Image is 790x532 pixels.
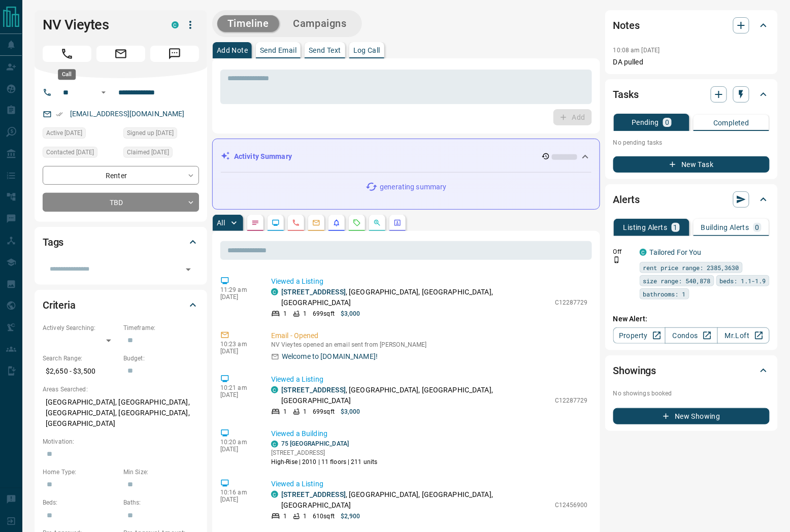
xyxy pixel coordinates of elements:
p: C12287729 [555,298,588,307]
div: Sun Oct 12 2025 [43,147,118,161]
div: condos.ca [271,386,278,393]
svg: Agent Actions [393,219,402,227]
p: [DATE] [220,293,256,301]
p: $2,650 - $3,500 [43,363,118,380]
p: Viewed a Listing [271,276,588,287]
p: 0 [755,224,760,231]
button: New Showing [613,408,770,424]
a: Condos [665,327,717,344]
p: Timeframe: [123,323,199,332]
svg: Opportunities [373,219,381,227]
a: [STREET_ADDRESS] [281,288,346,296]
p: [DATE] [220,391,256,398]
div: Sun Oct 12 2025 [123,127,199,142]
div: Tags [43,230,199,254]
p: Motivation: [43,437,199,446]
p: Actively Searching: [43,323,118,332]
p: Min Size: [123,468,199,477]
div: Activity Summary [221,147,591,166]
div: Criteria [43,293,199,317]
svg: Emails [312,219,320,227]
p: generating summary [380,182,446,192]
div: Renter [43,166,199,185]
a: Mr.Loft [717,327,770,344]
p: Log Call [353,47,380,54]
p: 1 [303,512,307,521]
span: Email [96,46,145,62]
p: DA pulled [613,57,770,68]
button: Timeline [217,15,279,32]
span: bathrooms: 1 [643,289,686,299]
svg: Email Verified [56,111,63,118]
p: Listing Alerts [623,224,668,231]
span: Call [43,46,91,62]
div: condos.ca [271,288,278,295]
div: Showings [613,358,770,383]
p: 610 sqft [313,512,335,521]
p: Budget: [123,354,199,363]
p: 1 [283,407,287,416]
p: , [GEOGRAPHIC_DATA], [GEOGRAPHIC_DATA], [GEOGRAPHIC_DATA] [281,489,550,511]
p: No showings booked [613,389,770,398]
p: Viewed a Listing [271,479,588,489]
div: condos.ca [640,249,647,256]
svg: Push Notification Only [613,256,620,263]
p: 10:16 am [220,489,256,496]
p: [STREET_ADDRESS] [271,448,378,457]
p: Building Alerts [701,224,749,231]
p: Search Range: [43,354,118,363]
p: 10:20 am [220,439,256,446]
div: Tasks [613,82,770,107]
div: Call [58,69,76,80]
span: rent price range: 2385,3630 [643,262,739,273]
svg: Calls [292,219,300,227]
p: 1 [283,309,287,318]
h1: NV Vieytes [43,17,156,33]
button: Campaigns [283,15,357,32]
p: $3,000 [341,407,360,416]
a: [EMAIL_ADDRESS][DOMAIN_NAME] [70,110,185,118]
p: Beds: [43,498,118,507]
div: condos.ca [172,21,179,28]
svg: Listing Alerts [333,219,341,227]
a: [STREET_ADDRESS] [281,490,346,498]
p: , [GEOGRAPHIC_DATA], [GEOGRAPHIC_DATA], [GEOGRAPHIC_DATA] [281,385,550,406]
button: New Task [613,156,770,173]
h2: Tags [43,234,63,250]
div: TBD [43,193,199,212]
span: Active [DATE] [46,128,82,138]
h2: Tasks [613,86,639,103]
p: NV Vieytes opened an email sent from [PERSON_NAME] [271,341,588,348]
p: Send Text [309,47,341,54]
p: Completed [713,119,749,126]
p: 10:23 am [220,341,256,348]
svg: Notes [251,219,259,227]
p: Send Email [260,47,297,54]
p: 699 sqft [313,407,335,416]
p: All [217,219,225,226]
p: 1 [303,407,307,416]
a: [STREET_ADDRESS] [281,386,346,394]
p: , [GEOGRAPHIC_DATA], [GEOGRAPHIC_DATA], [GEOGRAPHIC_DATA] [281,287,550,308]
p: Activity Summary [234,151,292,162]
p: Areas Searched: [43,385,199,394]
p: Welcome to [DOMAIN_NAME]! [282,351,378,362]
p: [DATE] [220,446,256,453]
p: Baths: [123,498,199,507]
p: Viewed a Listing [271,374,588,385]
p: Off [613,247,634,256]
span: Claimed [DATE] [127,147,169,157]
p: C12287729 [555,396,588,405]
div: Notes [613,13,770,38]
h2: Showings [613,362,656,379]
p: 10:08 am [DATE] [613,47,660,54]
p: 699 sqft [313,309,335,318]
svg: Lead Browsing Activity [272,219,280,227]
div: Sun Oct 12 2025 [123,147,199,161]
span: Message [150,46,199,62]
p: Viewed a Building [271,428,588,439]
p: Home Type: [43,468,118,477]
span: size range: 540,878 [643,276,711,286]
a: Property [613,327,666,344]
svg: Requests [353,219,361,227]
